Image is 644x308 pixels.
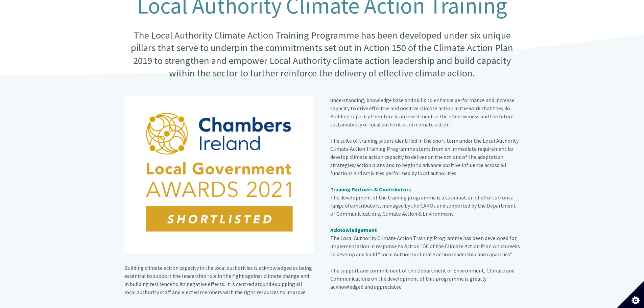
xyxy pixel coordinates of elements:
[330,193,520,291] div: The development of the training programme is a culmination of efforts from a range of , managed b...
[330,227,377,233] strong: Acknowledgement
[330,266,520,291] div: The support and commitment of the Department of Environment, Climate and Communications on the de...
[330,186,411,193] strong: Training Partners & Contributors
[330,234,520,266] div: The Local Authority Climate Action Training Programme has been developed for implementation in re...
[124,96,520,303] div: Building climate action capacity in the local authorities is acknowledged as being essential to s...
[350,202,380,209] a: contributors
[124,96,314,253] img: ELG2021-Badge-Shortlisted.png
[124,29,520,80] p: The Local Authority Climate Action Training Programme has been developed under six unique pillars...
[617,281,644,308] button: Set cookie preferences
